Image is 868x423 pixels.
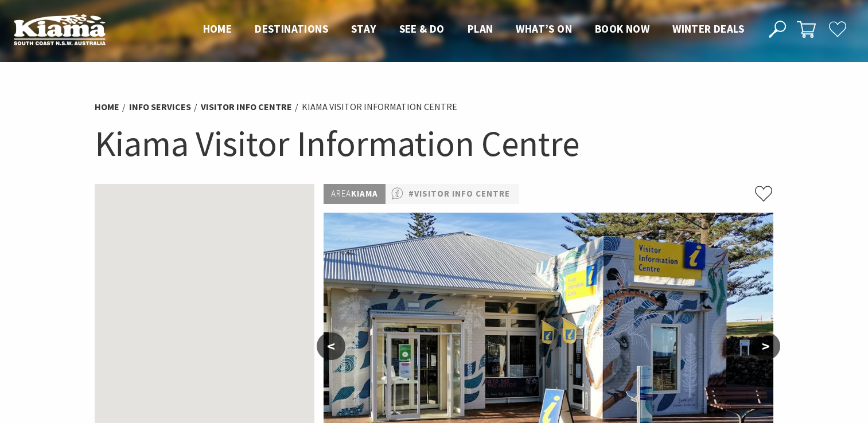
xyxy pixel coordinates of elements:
a: Home [95,101,119,113]
span: Home [203,22,232,36]
span: What’s On [516,22,572,36]
span: Winter Deals [672,22,744,36]
h1: Kiama Visitor Information Centre [95,120,774,167]
a: Visitor Info Centre [201,101,292,113]
span: Stay [351,22,376,36]
button: < [317,332,345,360]
nav: Main Menu [192,20,756,39]
span: Plan [468,22,493,36]
button: > [752,332,780,360]
p: Kiama [324,184,386,204]
img: Kiama Logo [14,14,106,45]
a: #Visitor Info Centre [408,187,510,201]
span: See & Do [399,22,445,36]
span: Area [331,188,351,199]
a: Info Services [129,101,191,113]
span: Book now [595,22,649,36]
span: Destinations [255,22,328,36]
li: Kiama Visitor Information Centre [302,100,457,115]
